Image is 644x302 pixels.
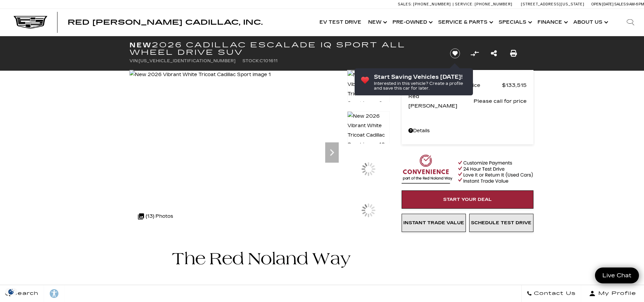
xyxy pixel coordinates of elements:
[626,2,644,6] span: 9 AM-6 PM
[139,59,236,63] span: [US_VEHICLE_IDENTIFICATION_NUMBER]
[595,268,639,283] a: Live Chat
[135,208,176,225] div: (13) Photos
[129,41,152,49] strong: New
[389,9,435,36] a: Pre-Owned
[599,272,635,279] span: Live Chat
[402,190,533,209] a: Start Your Deal
[502,80,527,90] span: $133,515
[413,2,451,6] span: [PHONE_NUMBER]
[453,2,514,6] a: Service: [PHONE_NUMBER]
[242,59,260,63] span: Stock:
[129,70,271,79] img: New 2026 Vibrant White Tricoat Cadillac Sport image 1
[398,2,453,6] a: Sales: [PHONE_NUMBER]
[408,126,527,136] a: Details
[260,59,278,63] span: C101611
[474,96,527,106] span: Please call for price
[470,48,480,59] button: Compare Vehicle
[347,111,390,150] img: New 2026 Vibrant White Tricoat Cadillac Sport image 10
[532,289,576,298] span: Contact Us
[129,59,139,63] span: VIN:
[403,220,464,226] span: Instant Trade Value
[68,18,263,26] span: Red [PERSON_NAME] Cadillac, Inc.
[469,214,533,232] a: Schedule Test Drive
[408,92,527,111] a: Red [PERSON_NAME] Please call for price
[347,70,390,109] img: New 2026 Vibrant White Tricoat Cadillac Sport image 9
[448,48,462,59] button: Save vehicle
[408,80,527,90] a: MSRP - Total Vehicle Price $133,515
[3,288,19,295] img: Opt-Out Icon
[402,214,466,232] a: Instant Trade Value
[521,2,585,6] a: [STREET_ADDRESS][US_STATE]
[325,142,339,163] div: Next
[316,9,365,36] a: EV Test Drive
[3,288,19,295] section: Click to Open Cookie Consent Modal
[491,49,497,58] a: Share this New 2026 Cadillac ESCALADE IQ Sport All Wheel Drive SUV
[408,92,474,111] span: Red [PERSON_NAME]
[591,2,614,6] span: Open [DATE]
[398,2,412,6] span: Sales:
[14,16,47,29] img: Cadillac Dark Logo with Cadillac White Text
[570,9,610,36] a: About Us
[68,19,263,26] a: Red [PERSON_NAME] Cadillac, Inc.
[471,220,531,226] span: Schedule Test Drive
[596,289,636,298] span: My Profile
[495,9,534,36] a: Specials
[10,289,39,298] span: Search
[408,80,502,90] span: MSRP - Total Vehicle Price
[581,285,644,302] button: Open user profile menu
[614,2,626,6] span: Sales:
[510,49,517,58] a: Print this New 2026 Cadillac ESCALADE IQ Sport All Wheel Drive SUV
[534,9,570,36] a: Finance
[455,2,474,6] span: Service:
[475,2,512,6] span: [PHONE_NUMBER]
[521,285,581,302] a: Contact Us
[435,9,495,36] a: Service & Parts
[365,9,389,36] a: New
[443,197,492,202] span: Start Your Deal
[129,41,439,56] h1: 2026 Cadillac ESCALADE IQ Sport All Wheel Drive SUV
